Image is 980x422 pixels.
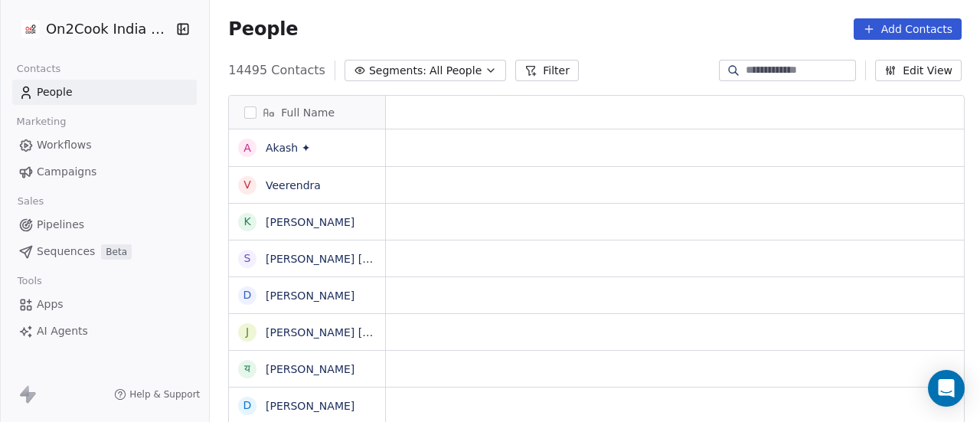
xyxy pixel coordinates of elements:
[244,250,251,267] div: S
[281,105,335,120] span: Full Name
[101,244,132,260] span: Beta
[228,61,325,80] span: 14495 Contacts
[46,19,172,39] span: On2Cook India Pvt. Ltd.
[12,132,197,158] a: Workflows
[430,63,482,79] span: All People
[12,159,197,185] a: Campaigns
[266,216,354,228] a: [PERSON_NAME]
[244,177,252,193] div: V
[266,142,310,154] a: Akash ✦
[369,63,426,79] span: Segments:
[243,287,252,303] div: D
[12,292,197,317] a: Apps
[37,164,96,180] span: Campaigns
[37,296,64,312] span: Apps
[12,319,197,344] a: AI Agents
[18,16,165,42] button: On2Cook India Pvt. Ltd.
[228,18,298,41] span: People
[266,363,354,375] a: [PERSON_NAME]
[10,110,73,133] span: Marketing
[37,217,84,233] span: Pipelines
[244,361,250,377] div: य
[875,60,962,81] button: Edit View
[266,326,447,339] a: [PERSON_NAME] [PERSON_NAME]
[37,323,88,339] span: AI Agents
[21,20,40,38] img: on2cook%20logo-04%20copy.jpg
[266,290,354,302] a: [PERSON_NAME]
[246,324,249,340] div: J
[244,140,252,156] div: A
[229,96,385,129] div: Full Name
[37,84,73,100] span: People
[11,190,51,213] span: Sales
[266,253,447,265] a: [PERSON_NAME] [PERSON_NAME]
[114,388,200,401] a: Help & Support
[37,137,92,153] span: Workflows
[129,388,200,401] span: Help & Support
[37,244,95,260] span: Sequences
[12,212,197,237] a: Pipelines
[515,60,579,81] button: Filter
[12,80,197,105] a: People
[266,179,321,191] a: Veerendra
[243,397,252,414] div: D
[266,400,354,412] a: [PERSON_NAME]
[10,57,67,80] span: Contacts
[854,18,962,40] button: Add Contacts
[928,370,965,407] div: Open Intercom Messenger
[244,214,251,230] div: K
[12,239,197,264] a: SequencesBeta
[11,270,48,293] span: Tools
